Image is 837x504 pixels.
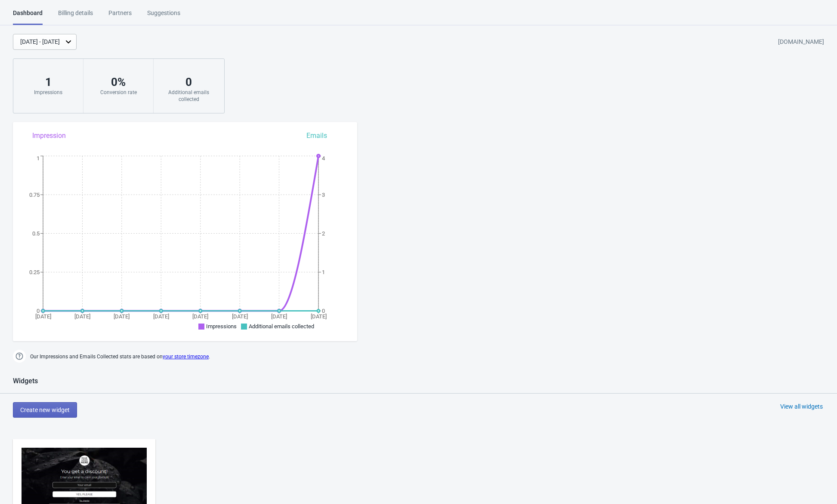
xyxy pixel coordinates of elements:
tspan: 2 [322,230,325,237]
img: help.png [13,350,26,363]
div: [DOMAIN_NAME] [778,34,824,50]
a: your store timezone [163,354,209,360]
span: Create new widget [20,406,70,413]
tspan: 0.75 [29,192,40,198]
div: Impressions [22,89,74,96]
div: Suggestions [147,9,180,24]
tspan: 0 [37,308,40,314]
span: Our Impressions and Emails Collected stats are based on . [30,350,210,364]
tspan: [DATE] [35,313,51,320]
button: Create new widget [13,402,77,418]
tspan: [DATE] [311,313,327,320]
div: Dashboard [13,9,43,25]
tspan: [DATE] [232,313,248,320]
tspan: [DATE] [271,313,287,320]
div: Conversion rate [92,89,145,96]
tspan: 1 [322,269,325,275]
div: [DATE] - [DATE] [20,37,60,46]
tspan: [DATE] [153,313,169,320]
span: Impressions [206,323,237,330]
div: View all widgets [780,402,823,411]
div: Additional emails collected [162,89,215,103]
tspan: 1 [37,155,40,162]
tspan: 4 [322,155,325,162]
div: 1 [22,75,74,89]
div: 0 % [92,75,145,89]
tspan: 0.25 [29,269,40,275]
div: 0 [162,75,215,89]
tspan: 0.5 [32,230,40,237]
tspan: [DATE] [192,313,208,320]
div: Billing details [58,9,93,24]
tspan: 3 [322,192,325,198]
div: Partners [108,9,132,24]
tspan: 0 [322,308,325,314]
tspan: [DATE] [74,313,90,320]
tspan: [DATE] [114,313,130,320]
span: Additional emails collected [249,323,314,330]
iframe: chat widget [801,470,828,495]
